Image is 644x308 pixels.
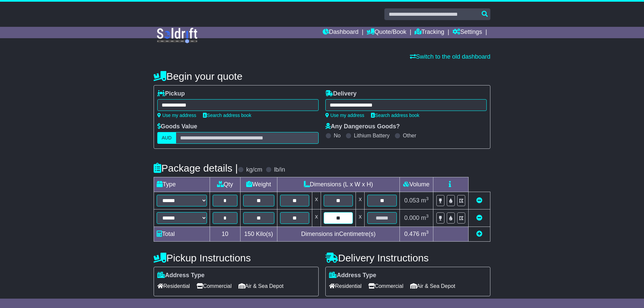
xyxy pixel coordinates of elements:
[197,281,231,291] span: Commercial
[325,252,490,263] h4: Delivery Instructions
[240,177,277,192] td: Weight
[403,132,416,139] label: Other
[157,90,185,98] label: Pickup
[210,227,240,242] td: 10
[325,113,364,118] a: Use my address
[240,227,277,242] td: Kilo(s)
[356,209,365,227] td: x
[312,209,321,227] td: x
[323,27,359,38] a: Dashboard
[157,272,205,279] label: Address Type
[356,192,365,209] td: x
[154,177,210,192] td: Type
[410,53,490,60] a: Switch to the old dashboard
[329,281,362,291] span: Residential
[426,213,429,219] sup: 3
[238,281,284,291] span: Air & Sea Depot
[421,231,429,237] span: m
[404,214,419,221] span: 0.000
[329,272,376,279] label: Address Type
[277,227,399,242] td: Dimensions in Centimetre(s)
[399,177,433,192] td: Volume
[154,71,490,82] h4: Begin your quote
[325,90,357,98] label: Delivery
[452,27,482,38] a: Settings
[476,231,482,237] a: Add new item
[210,177,240,192] td: Qty
[476,197,482,204] a: Remove this item
[157,281,190,291] span: Residential
[203,113,251,118] a: Search address book
[421,214,429,221] span: m
[312,192,321,209] td: x
[410,281,455,291] span: Air & Sea Depot
[277,177,399,192] td: Dimensions (L x W x H)
[157,113,196,118] a: Use my address
[354,132,390,139] label: Lithium Battery
[157,123,197,130] label: Goods Value
[325,123,400,130] label: Any Dangerous Goods?
[274,166,285,174] label: lb/in
[244,231,254,237] span: 150
[367,27,406,38] a: Quote/Book
[246,166,262,174] label: kg/cm
[157,132,176,144] label: AUD
[421,197,429,204] span: m
[476,214,482,221] a: Remove this item
[154,252,319,263] h4: Pickup Instructions
[404,231,419,237] span: 0.476
[368,281,403,291] span: Commercial
[415,27,444,38] a: Tracking
[426,196,429,201] sup: 3
[154,163,238,174] h4: Package details |
[426,230,429,235] sup: 3
[154,227,210,242] td: Total
[404,197,419,204] span: 0.053
[334,132,340,139] label: No
[371,113,419,118] a: Search address book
